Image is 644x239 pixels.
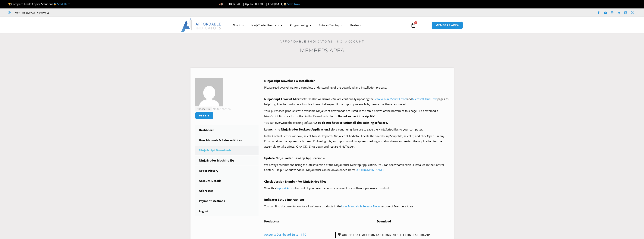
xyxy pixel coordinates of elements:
a: [URL][DOMAIN_NAME] [355,168,384,172]
p: We are continually updating the and pages as helpful guides for customers to solve these challeng... [264,96,449,107]
a: Addresses [195,186,259,196]
span: OCTOBER SALE | Up To 50% OFF | Ends [219,2,274,6]
p: View this to check if you have the latest version of our software packages installed. [264,186,449,191]
a: Futures Trading [315,21,347,30]
img: c98812a328ae4ecd620b50f137ae19f886ac4ba33872a0a401f7769cc2c8e4be [195,78,223,106]
span: Download [377,219,391,223]
a: User Manuals & Release Notes [195,135,259,145]
a: Save Now [287,2,300,6]
p: Before continuing, be sure to save the NinjaScript files to your computer. [264,127,449,132]
a: Order History [195,166,259,176]
a: NinjaTrader Machine IDs [195,156,259,165]
a: Logout [195,206,259,216]
a: Accounts Dashboard Suite - 1 PC [264,233,306,236]
nav: Account pages [195,125,259,216]
strong: [DATE] [274,2,287,6]
p: You can overwrite the existing software. [264,120,449,125]
p: Please read everything for a complete understanding of the download and installation process. [264,85,449,90]
a: Account Details [195,176,259,186]
a: MEMBERS AREA [432,21,463,29]
a: NinjaTrader Products [248,21,286,30]
span: Mon - Fri: 8:00 AM – 6:00 PM EST [14,10,51,15]
b: Do not extract the zip file! [338,114,375,118]
a: Payment Methods [195,196,259,206]
a: Start Here [57,2,70,6]
a: 0 [405,20,422,31]
span: Product(s) [264,219,279,223]
span: Compare Trade Copier Solutions [8,2,70,6]
b: Check Version Number For NinjaScript Files – [264,180,328,183]
a: About [229,21,248,30]
p: You can find documentation for all software products in the section of Members Area. [264,204,449,209]
iframe: Customer reviews powered by Trustpilot [56,11,112,14]
span: 0 [414,21,417,24]
b: Launch the NinjaTrader Desktop Application. [264,127,329,131]
a: Reviews [347,21,365,30]
b: Indicator Setup Instructions – [264,198,307,201]
a: User Manuals & Release Notes [341,204,381,208]
img: 🍂 [219,3,222,5]
a: Dashboard [195,125,259,135]
p: We always recommend using the latest version of the NinjaTrader Desktop Application. You can see ... [264,162,449,173]
a: Affordable Indicators, Inc. Account [280,40,364,43]
img: LogoAI | Affordable Indicators – NinjaTrader [181,18,221,32]
a: AIDuplicateAccountActions_NT8_[TECHNICAL_ID].zip [335,232,432,238]
b: You do not have to uninstall the existing software. [316,121,388,124]
a: Members Area [300,47,344,54]
span: MEMBERS AREA [435,24,459,27]
p: Your purchased products with available NinjaScript downloads are listed in the table below, at th... [264,108,449,119]
img: 🏆 [8,3,11,5]
nav: Menu [229,21,406,30]
a: Resolve NinjaScript Errors [374,97,407,101]
b: NinjaScript Errors & Microsoft OneDrive Issues – [264,97,332,101]
img: ⌛ [284,3,286,5]
a: Microsoft OneDrive [412,97,437,101]
a: Support Article [276,186,295,190]
p: In the Control Center window, select Tools > Import > NinjaScript Add-On. Locate the saved NinjaS... [264,134,449,149]
a: Programming [286,21,315,30]
img: 🥇 [53,3,56,5]
b: Update NinjaTrader Desktop Application – [264,156,325,160]
b: NinjaScript Download & Installation – [264,79,318,83]
a: NinjaScript Downloads [195,146,259,155]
